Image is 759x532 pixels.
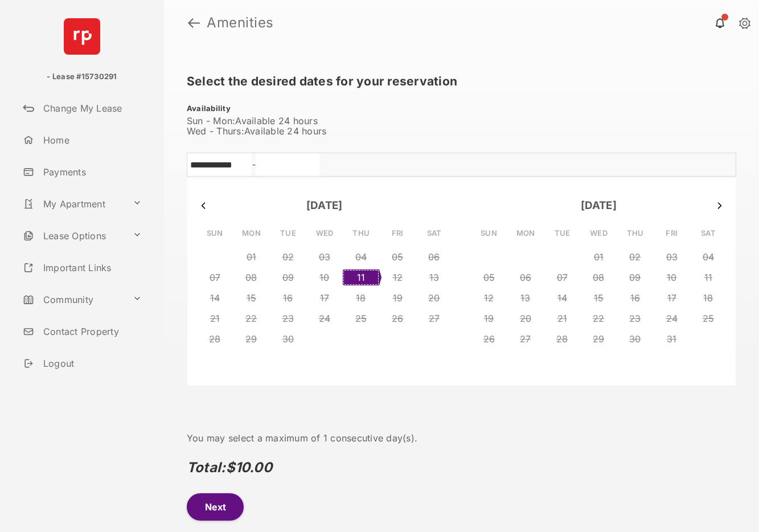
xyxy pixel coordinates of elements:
[654,269,690,285] button: 0010 October 283rd 2025
[233,269,269,285] button: 0008 September 251st 2025
[713,199,727,212] button: Next month
[416,310,452,326] button: 0027 September 270th 2025
[343,310,379,326] button: 0025 September 268th 2025
[233,249,269,265] button: 0001 September 244th 2025
[617,228,654,238] span: Thu
[187,104,736,113] h6: Availability
[187,493,244,521] button: Next
[617,269,653,285] button: 0009 October 282nd 2025
[233,331,269,347] button: 0029 September 272nd 2025
[269,249,306,265] button: 0002 September 245th 2025
[507,331,544,347] button: 0027 October 300th 2025
[233,310,269,326] button: 0022 September 265th 2025
[507,228,544,238] span: Mon
[187,432,417,444] span: You may select a maximum of 1 consecutive day(s).
[507,269,544,285] button: 0006 October 279th 2025
[416,290,452,306] button: 0020 September 263rd 2025
[654,310,690,326] button: 0024 October 297th 2025
[18,350,164,377] a: Logout
[580,269,617,285] button: 0008 October 281st 2025
[196,269,233,285] button: 0007 September 250th 2025
[18,254,146,281] a: Important Links
[617,310,653,326] button: 0023 October 296th 2025
[544,331,580,347] button: 0028 October 301st 2025
[416,269,452,285] button: 0013 September 256th 2025
[416,228,452,238] span: Sat
[251,153,256,176] em: -
[207,16,274,30] strong: Amenities
[580,310,617,326] button: 0022 October 295th 2025
[507,290,544,306] button: 0013 October 286th 2025
[617,331,653,347] button: 0030 October 303rd 2025
[379,310,416,326] button: 0026 September 269th 2025
[196,310,233,326] button: 0021 September 264th 2025
[187,178,736,367] div: Calendar day picker
[690,310,727,326] button: 0025 October 298th 2025
[654,290,690,306] button: 0017 October 290th 2025
[18,222,128,249] a: Lease Options
[269,331,306,347] button: 0030 September 273rd 2025
[471,331,507,347] button: 0026 October 299th 2025
[544,228,580,238] span: Tue
[270,228,306,238] span: Tue
[617,290,653,306] button: 0016 October 289th 2025
[544,290,580,306] button: 0014 October 287th 2025
[544,269,580,285] button: 0007 October 280th 2025
[654,228,690,238] span: Fri
[196,228,233,238] span: Sun
[18,95,164,122] a: Change My Lease
[18,318,164,345] a: Contact Property
[343,249,379,265] button: 0004 September 247th 2025
[690,228,727,238] span: Sat
[196,331,233,347] button: 0028 September 271st 2025
[379,249,416,265] button: 0005 September 248th 2025
[654,249,690,265] button: 0003 October 276th 2025
[269,310,306,326] button: 0023 September 266th 2025
[187,460,417,475] span: Total: $10.00
[471,197,727,215] h3: [DATE]
[187,116,318,126] span: Sun - Mon : Available 24 hours
[690,290,727,306] button: 0018 October 291st 2025
[18,158,164,186] a: Payments
[580,331,617,347] button: 0029 October 302nd 2025
[269,269,306,285] button: 0009 September 252nd 2025
[343,228,379,238] span: Thu
[196,199,210,212] button: Previous month
[343,290,379,306] button: 0018 September 261st 2025
[306,310,343,326] button: 0024 September 267th 2025
[306,290,343,306] button: 0017 September 260th 2025
[187,74,736,88] h3: Select the desired dates for your reservation
[187,126,326,136] span: Wed - Thurs : Available 24 hours
[617,249,653,265] button: 0002 October 275th 2025
[306,269,343,285] button: 0010 September 253rd 2025
[690,269,727,285] button: 0011 October 284th 2025
[581,228,617,238] span: Wed
[507,310,544,326] button: 0020 October 293rd 2025
[471,228,507,238] span: Sun
[580,290,617,306] button: 0015 October 288th 2025
[18,190,128,218] a: My Apartment
[233,228,270,238] span: Mon
[196,197,453,215] h3: [DATE]
[544,310,580,326] button: 0021 October 294th 2025
[343,269,379,285] button: 0011 September 254th 2025
[47,71,117,83] p: - Lease #15730291
[18,126,164,154] a: Home
[64,18,100,55] img: svg+xml;base64,PHN2ZyB4bWxucz0iaHR0cDovL3d3dy53My5vcmcvMjAwMC9zdmciIHdpZHRoPSI2NCIgaGVpZ2h0PSI2NC...
[471,290,507,306] button: 0012 October 285th 2025
[196,290,233,306] button: 0014 September 257th 2025
[379,269,416,285] button: 0012 September 255th 2025
[654,331,690,347] button: 0031 October 304th 2025
[416,249,452,265] button: 0006 September 249th 2025
[379,228,416,238] span: Fri
[471,310,507,326] button: 0019 October 292nd 2025
[233,290,269,306] button: 0015 September 258th 2025
[580,249,617,265] button: 0001 October 274th 2025
[269,290,306,306] button: 0016 September 259th 2025
[690,249,727,265] button: 0004 October 277th 2025
[306,228,343,238] span: Wed
[306,249,343,265] button: 0003 September 246th 2025
[471,269,507,285] button: 0005 October 278th 2025
[379,290,416,306] button: 0019 September 262nd 2025
[18,286,128,313] a: Community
